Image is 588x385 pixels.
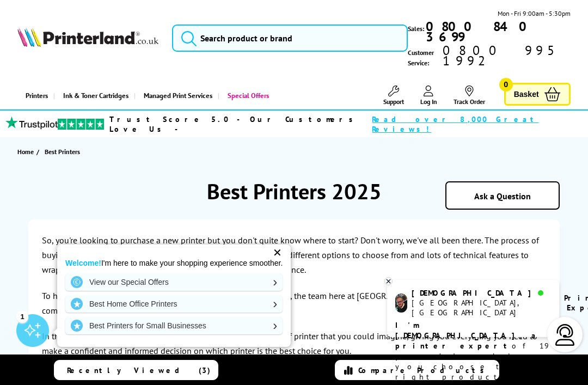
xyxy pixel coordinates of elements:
[424,21,571,42] a: 0800 840 3699
[65,295,283,313] a: Best Home Office Printers
[499,78,513,91] span: 0
[335,360,499,380] a: Compare Products
[474,191,531,201] a: Ask a Question
[54,360,218,380] a: Recently Viewed (3)
[42,289,546,318] p: To help you out on your quest for the perfect printer for your needs, the team here at [GEOGRAPHI...
[63,82,128,109] span: Ink & Toner Cartridges
[17,146,34,157] span: Home
[172,25,408,52] input: Search product or brand
[65,317,283,334] a: Best Printers for Small Businesses
[420,85,437,106] a: Log In
[383,85,404,106] a: Support
[109,114,560,134] a: Trust Score 5.0 - Our Customers Love Us -Read over 8,000 Great Reviews!
[372,114,559,134] span: Read over 8,000 Great Reviews!
[17,27,158,50] a: Printerland Logo
[53,82,134,109] a: Ink & Toner Cartridges
[412,298,550,317] div: [GEOGRAPHIC_DATA], [GEOGRAPHIC_DATA]
[17,146,36,157] a: Home
[45,146,83,157] a: Best Printers
[395,320,551,382] p: of 19 years! I can help you choose the right product
[395,294,407,313] img: chris-livechat.png
[504,83,571,106] a: Basket 0
[395,320,539,351] b: I'm [DEMOGRAPHIC_DATA], a printer expert
[412,288,550,298] div: [DEMOGRAPHIC_DATA]
[383,97,404,106] span: Support
[269,245,285,260] div: ✕
[45,146,80,157] span: Best Printers
[420,97,437,106] span: Log In
[65,273,283,291] a: View our Special Offers
[17,82,53,109] a: Printers
[498,8,571,19] span: Mon - Fri 9:00am - 5:30pm
[65,258,283,268] p: I'm here to make your shopping experience smoother.
[42,329,546,358] p: In this guide, you'll find lots of information relating to every type of printer that you could i...
[554,324,576,346] img: user-headset-light.svg
[16,310,28,322] div: 1
[514,87,539,102] span: Basket
[134,82,218,109] a: Managed Print Services
[58,119,104,130] img: trustpilot rating
[441,45,571,66] span: 0800 995 1992
[454,85,485,106] a: Track Order
[17,27,158,47] img: Printerland Logo
[67,365,211,375] span: Recently Viewed (3)
[65,259,101,267] strong: Welcome!
[218,82,274,109] a: Special Offers
[42,233,546,278] p: So, you're looking to purchase a new printer but you don't quite know where to start? Don't worry...
[358,365,490,375] span: Compare Products
[408,45,571,68] span: Customer Service:
[426,18,535,45] b: 0800 840 3699
[5,116,58,130] img: trustpilot rating
[408,23,424,34] span: Sales:
[28,177,559,205] h1: Best Printers 2025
